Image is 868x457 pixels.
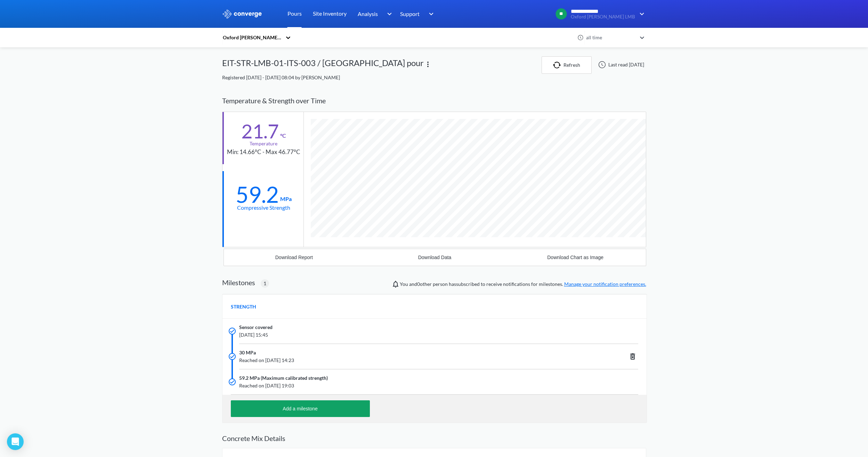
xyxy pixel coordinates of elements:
span: Reached on [DATE] 19:03 [239,382,554,390]
img: icon-refresh.svg [553,62,563,69]
img: more.svg [424,60,432,69]
div: Oxford [PERSON_NAME] LMB [222,34,282,41]
div: Temperature & Strength over Time [222,90,646,112]
img: downArrow.svg [424,10,436,18]
button: Refresh [542,56,592,74]
div: 59.2 [236,186,279,203]
div: 21.7 [241,122,279,140]
span: [DATE] 15:45 [239,331,554,339]
img: downArrow.svg [635,10,646,18]
span: Support [400,9,420,18]
span: Reached on [DATE] 14:23 [239,356,554,364]
div: all time [584,34,636,41]
div: Download Report [275,255,313,260]
span: STRENGTH [231,303,256,311]
img: downArrow.svg [382,10,394,18]
span: 30 MPa [239,349,256,356]
span: Sensor covered [239,323,273,331]
div: Open Intercom Messenger [7,433,24,450]
div: Min: 14.66°C - Max 46.77°C [227,147,300,157]
a: Manage your notification preferences. [564,281,646,287]
span: Analysis [358,9,378,18]
span: 59.2 MPa (Maximum calibrated strength) [239,374,328,382]
button: Add a milestone [231,400,370,417]
div: Temperature [250,140,277,147]
button: Download Data [364,249,505,266]
span: 0 other [417,281,432,287]
div: EIT-STR-LMB-01-ITS-003 / [GEOGRAPHIC_DATA] pour [222,56,424,74]
span: 1 [263,280,266,287]
span: Registered [DATE] - [DATE] 08:04 by [PERSON_NAME] [222,74,340,80]
button: Download Report [224,249,365,266]
img: icon-clock.svg [577,34,584,41]
h2: Milestones [222,278,255,287]
div: Compressive Strength [237,203,290,212]
div: Last read [DATE] [594,61,646,69]
span: Oxford [PERSON_NAME] LMB [571,14,635,19]
img: logo_ewhite.svg [222,9,262,18]
div: Download Data [418,255,452,260]
h2: Concrete Mix Details [222,434,646,442]
button: Download Chart as Image [505,249,646,266]
div: Download Chart as Image [547,255,603,260]
img: notifications-icon.svg [391,280,400,288]
span: You and person has subscribed to receive notifications for milestones. [400,280,646,288]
